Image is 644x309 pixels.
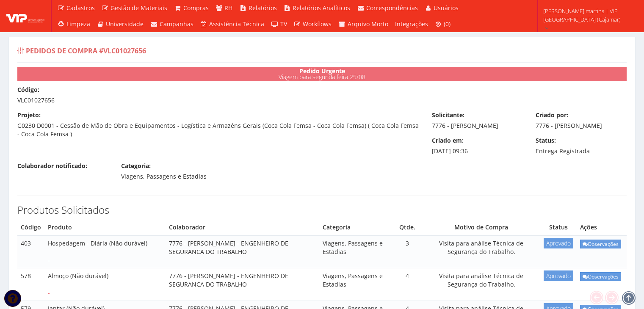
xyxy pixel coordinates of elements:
[249,4,277,12] span: Relatórios
[11,86,633,105] div: VLC01027656
[6,10,44,22] img: logo
[290,16,335,32] a: Workflows
[392,16,431,32] a: Integrações
[268,16,290,32] a: TV
[17,220,44,235] th: Código
[166,235,319,268] td: 7776 - [PERSON_NAME] - ENGENHEIRO DE SEGURANCA DO TRABALHO
[392,268,422,301] td: 4
[529,111,633,130] div: 7776 - [PERSON_NAME]
[432,136,464,145] label: Criado em:
[54,16,94,32] a: Limpeza
[44,268,166,301] td: Almoço (Não durável)
[166,268,319,301] td: 7776 - [PERSON_NAME] - ENGENHEIRO DE SEGURANCA DO TRABALHO
[540,220,577,235] th: Status
[319,235,392,268] td: Viagens, Passagens e Estadias
[224,4,232,12] span: RH
[209,20,264,28] span: Assistência Técnica
[17,67,627,81] div: Viagem para segunda feira 25/08
[544,270,573,281] span: Aprovado
[48,256,50,264] span: -
[17,111,41,119] label: Projeto:
[395,20,428,28] span: Integrações
[17,86,39,94] label: Código:
[48,289,50,297] span: -
[319,220,392,235] th: Categoria do Produto
[66,20,90,28] span: Limpeza
[44,220,166,235] th: Produto
[426,136,529,155] div: [DATE] 09:36
[106,20,144,28] span: Universidade
[183,4,209,12] span: Compras
[319,268,392,301] td: Viagens, Passagens e Estadias
[94,16,147,32] a: Universidade
[536,136,556,145] label: Status:
[26,46,146,55] span: Pedidos de Compra #VLC01027656
[580,272,621,281] a: Observações
[303,20,332,28] span: Workflows
[422,268,540,301] td: Visita para análise Técnica de Segurança do Trabalho.
[17,162,87,170] label: Colaborador notificado:
[444,20,451,28] span: (0)
[434,4,459,12] span: Usuários
[280,20,287,28] span: TV
[422,235,540,268] td: Visita para análise Técnica de Segurança do Trabalho.
[529,136,633,155] div: Entrega Registrada
[348,20,388,28] span: Arquivo Morto
[111,4,167,12] span: Gestão de Materiais
[293,4,350,12] span: Relatórios Analíticos
[17,235,44,268] td: 403
[160,20,193,28] span: Campanhas
[543,7,633,24] span: [PERSON_NAME].martins | VIP [GEOGRAPHIC_DATA] (Cajamar)
[121,162,151,170] label: Categoria:
[17,204,627,215] h3: Produtos Solicitados
[392,220,422,235] th: Quantidade
[536,111,568,119] label: Criado por:
[11,111,426,138] div: G0230 D0001 - Cessão de Mão de Obra e Equipamentos - Logística e Armazéns Gerais (Coca Cola Femsa...
[66,4,95,12] span: Cadastros
[197,16,268,32] a: Assistência Técnica
[422,220,540,235] th: Motivo de Compra
[299,67,345,75] strong: Pedido Urgente
[17,268,44,301] td: 578
[580,240,621,248] a: Observações
[44,235,166,268] td: Hospedagem - Diária (Não durável)
[115,162,218,181] div: Viagens, Passagens e Estadias
[392,235,422,268] td: 3
[335,16,392,32] a: Arquivo Morto
[431,16,454,32] a: (0)
[147,16,197,32] a: Campanhas
[544,238,573,248] span: Aprovado
[166,220,319,235] th: Colaborador
[426,111,529,130] div: 7776 - [PERSON_NAME]
[577,220,627,235] th: Ações
[432,111,464,119] label: Solicitante:
[366,4,418,12] span: Correspondências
